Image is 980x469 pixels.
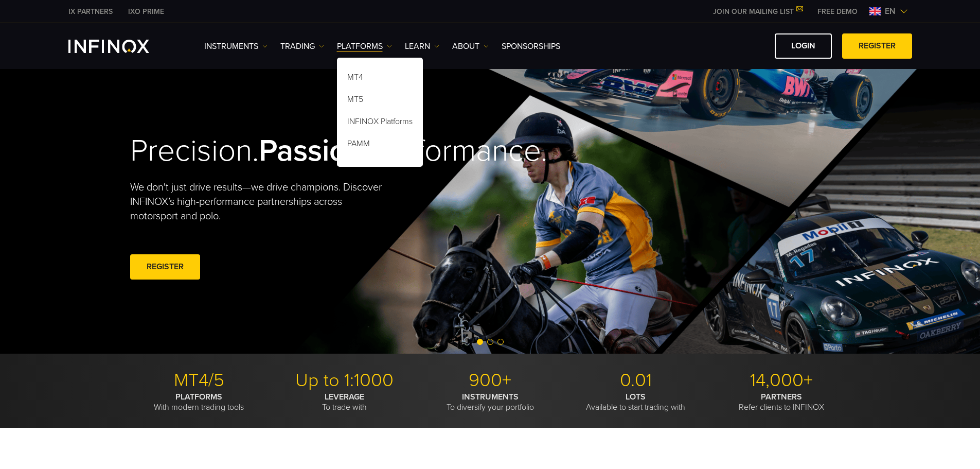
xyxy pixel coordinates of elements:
p: 0.01 [567,369,705,392]
a: PAMM [337,134,423,157]
strong: LOTS [626,392,646,402]
a: SPONSORSHIPS [502,40,560,53]
strong: INSTRUMENTS [462,392,519,402]
strong: PLATFORMS [175,392,222,402]
h2: Precision. Performance. [130,132,454,170]
a: MT4 [337,68,423,90]
a: INFINOX [120,6,172,17]
a: INFINOX Platforms [337,112,423,134]
a: INFINOX [61,6,120,17]
span: en [881,5,900,18]
a: Instruments [204,40,268,53]
p: To diversify your portfolio [421,392,559,412]
p: Refer clients to INFINOX [712,392,850,412]
p: MT4/5 [130,369,268,392]
p: With modern trading tools [130,392,268,412]
span: Go to slide 2 [487,339,493,345]
a: REGISTER [130,254,200,280]
p: We don't just drive results—we drive champions. Discover INFINOX’s high-performance partnerships ... [130,180,389,223]
a: TRADING [280,40,324,53]
a: Learn [405,40,439,53]
a: INFINOX MENU [810,6,865,17]
a: LOGIN [775,33,832,59]
a: INFINOX Logo [68,40,173,53]
a: MT5 [337,90,423,112]
strong: Passion. [259,132,372,169]
p: Available to start trading with [567,392,705,412]
strong: PARTNERS [761,392,802,402]
a: ABOUT [452,40,489,53]
a: JOIN OUR MAILING LIST [705,7,810,16]
a: PLATFORMS [337,40,392,53]
a: REGISTER [842,33,912,59]
p: 900+ [421,369,559,392]
span: Go to slide 1 [477,339,483,345]
p: Up to 1:1000 [276,369,414,392]
span: Go to slide 3 [497,339,504,345]
p: 14,000+ [712,369,850,392]
p: To trade with [276,392,414,412]
strong: LEVERAGE [325,392,364,402]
